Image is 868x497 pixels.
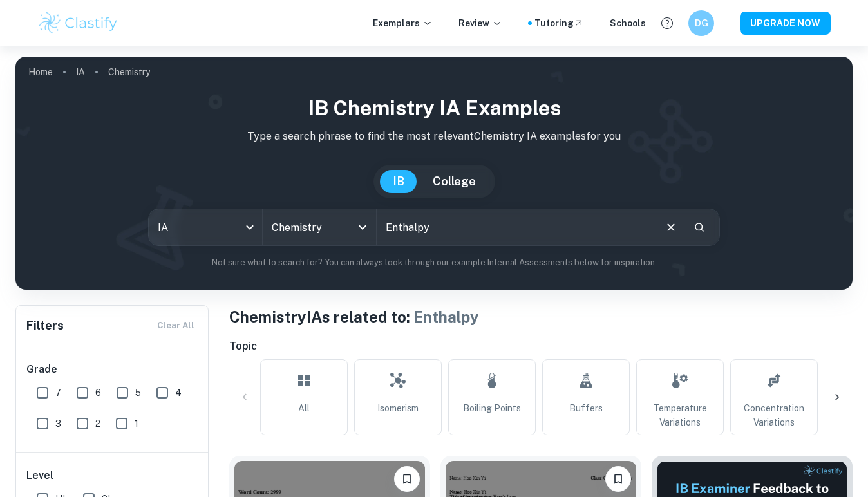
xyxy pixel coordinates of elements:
a: Tutoring [534,16,584,30]
p: Review [458,16,502,30]
h6: Filters [26,317,64,335]
button: Bookmark [394,466,420,492]
p: Exemplars [373,16,433,30]
button: DG [688,10,714,36]
span: 3 [55,417,61,431]
button: Help and Feedback [656,12,678,34]
button: Search [688,216,710,238]
span: Isomerism [377,401,419,415]
input: E.g. enthalpy of combustion, Winkler method, phosphate and temperature... [377,209,653,245]
span: 6 [95,386,101,400]
h6: Topic [229,339,853,354]
p: Type a search phrase to find the most relevant Chemistry IA examples for you [26,129,842,144]
button: Open [354,218,372,236]
span: All [298,401,310,415]
button: Clear [659,215,683,239]
span: 4 [175,386,182,400]
p: Not sure what to search for? You can always look through our example Internal Assessments below f... [26,256,842,269]
span: Boiling Points [463,401,521,415]
span: 5 [135,386,141,400]
span: Concentration Variations [736,401,812,429]
span: Enthalpy [413,308,479,326]
button: College [420,170,489,193]
span: 7 [55,386,61,400]
button: Bookmark [605,466,631,492]
h6: Level [26,468,199,483]
a: Home [28,63,53,81]
a: Schools [610,16,646,30]
h6: DG [694,16,709,30]
p: Chemistry [108,65,150,79]
span: Temperature Variations [642,401,718,429]
div: IA [149,209,262,245]
button: IB [380,170,417,193]
h1: Chemistry IAs related to: [229,305,853,328]
span: 2 [95,417,100,431]
span: Buffers [569,401,603,415]
a: IA [76,63,85,81]
img: Clastify logo [37,10,119,36]
span: 1 [135,417,138,431]
img: profile cover [15,57,853,290]
h6: Grade [26,362,199,377]
button: UPGRADE NOW [740,12,831,35]
h1: IB Chemistry IA examples [26,93,842,124]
